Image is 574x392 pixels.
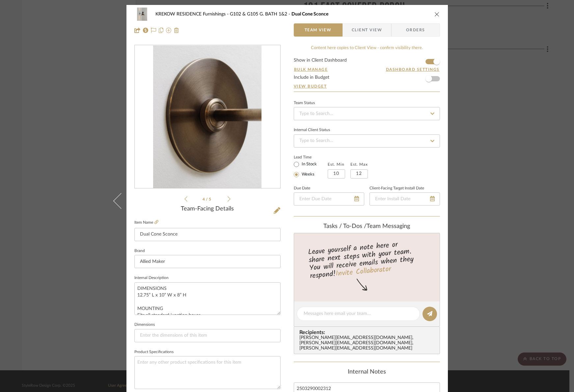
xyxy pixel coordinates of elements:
button: Dashboard Settings [386,67,440,72]
label: Est. Max [350,162,368,167]
span: G102 & G105 G. BATH 1&2 [230,12,291,16]
input: Enter Due Date [294,192,364,206]
label: Item Name [134,220,158,225]
label: Est. Min [328,162,344,167]
input: Enter Item Name [134,228,281,241]
div: [PERSON_NAME][EMAIL_ADDRESS][DOMAIN_NAME] , [PERSON_NAME][EMAIL_ADDRESS][DOMAIN_NAME] , [PERSON_N... [299,335,437,351]
button: close [434,11,440,17]
button: Bulk Manage [294,67,328,72]
input: Enter the dimensions of this item [134,329,281,342]
input: Enter Install Date [369,192,440,206]
div: 3 [135,45,280,188]
span: Client View [352,23,382,37]
input: Type to Search… [294,134,440,148]
img: b27a1c61-0834-494a-a1a8-717ae9285fa8_48x40.jpg [134,8,150,21]
img: a0d4299e-b71f-413f-8934-2dd8b6d37f31_436x436.jpg [153,45,261,188]
div: Leave yourself a note here or share next steps with your team. You will receive emails when they ... [293,238,441,282]
div: Internal Notes [294,369,440,376]
input: Enter Brand [134,255,281,268]
span: Tasks / To-Dos / [323,223,367,229]
span: Dual Cone Sconce [291,12,328,16]
span: 4 [203,197,206,201]
input: Type to Search… [294,107,440,120]
label: Product Specifications [134,350,174,354]
span: Orders [399,23,432,37]
div: Team Status [294,101,315,105]
label: Brand [134,249,145,253]
a: Invite Collaborator [335,264,391,280]
div: Internal Client Status [294,128,330,132]
label: Weeks [300,172,314,178]
span: KREKOW RESIDENCE Furnishings [155,12,230,16]
span: Recipients: [299,329,437,335]
span: 5 [209,197,212,201]
label: Due Date [294,187,310,190]
div: team Messaging [294,223,440,230]
span: / [206,197,209,201]
label: Client-Facing Target Install Date [369,187,424,190]
img: Remove from project [174,28,179,33]
label: In Stock [300,161,317,167]
label: Internal Description [134,276,169,280]
div: Content here copies to Client View - confirm visibility there. [294,45,440,51]
label: Dimensions [134,323,155,326]
a: View Budget [294,84,440,89]
span: Team View [305,23,332,37]
div: Team-Facing Details [134,206,281,213]
label: Lead Time [294,154,328,160]
mat-radio-group: Select item type [294,160,328,179]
